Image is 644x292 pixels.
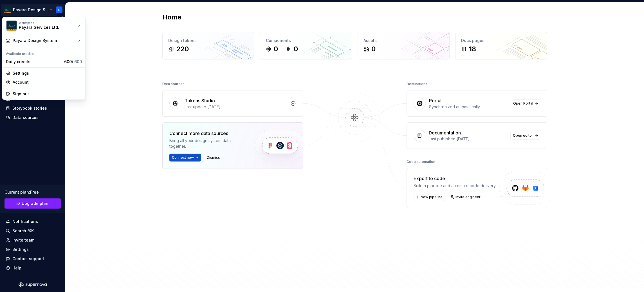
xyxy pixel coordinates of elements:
[6,21,17,31] img: edbdbd98-20bf-4459-ac1c-d2c9ac07af7c.png
[19,25,67,30] div: Payara Services Ltd.
[4,48,84,57] div: Available credits
[13,91,82,97] div: Sign out
[13,38,76,43] div: Payara Design System
[13,70,82,76] div: Settings
[13,79,82,85] div: Account
[64,59,82,64] span: 600 /
[19,21,76,25] div: Workspace
[6,59,62,65] div: Daily credits
[74,59,82,64] span: 600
